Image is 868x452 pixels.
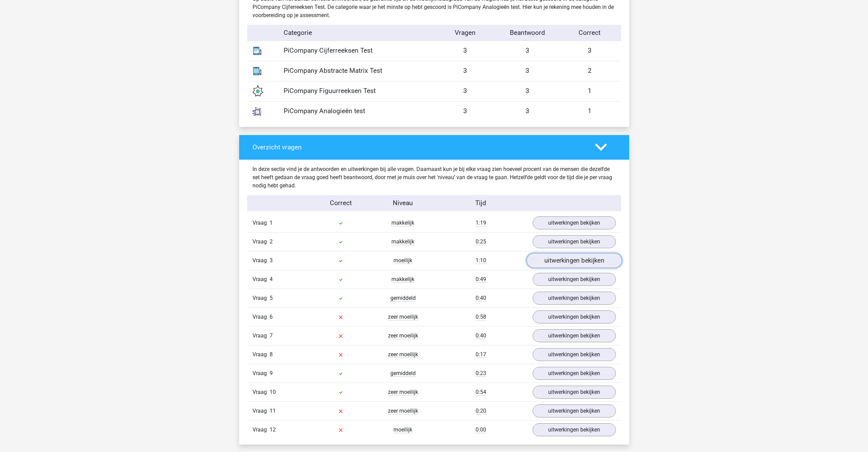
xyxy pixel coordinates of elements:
div: PiCompany Analogieën test [278,106,434,116]
span: makkelijk [391,238,414,245]
span: 10 [270,389,276,395]
a: uitwerkingen bekijken [533,404,616,417]
span: gemiddeld [390,295,416,302]
span: moeilijk [393,426,412,433]
div: Beantwoord [496,28,558,38]
div: 3 [434,86,496,96]
span: 9 [270,370,273,376]
span: Vraag [252,350,270,359]
span: 7 [270,332,273,339]
div: 3 [496,106,559,116]
div: 3 [434,66,496,76]
span: 11 [270,408,276,414]
div: Niveau [372,198,434,208]
div: In deze sectie vind je de antwoorden en uitwerkingen bij alle vragen. Daarnaast kun je bij elke v... [247,165,621,190]
span: Vraag [252,313,270,321]
a: uitwerkingen bekijken [533,386,616,399]
a: uitwerkingen bekijken [533,273,616,286]
span: Vraag [252,238,270,246]
span: zeer moeilijk [388,314,418,320]
div: Tijd [434,198,527,208]
a: uitwerkingen bekijken [533,423,616,436]
span: zeer moeilijk [388,389,418,396]
span: moeilijk [393,257,412,264]
a: uitwerkingen bekijken [526,253,622,268]
div: 3 [496,46,559,56]
span: Vraag [252,388,270,396]
a: uitwerkingen bekijken [533,292,616,305]
div: PiCompany Abstracte Matrix Test [278,66,434,76]
span: Vraag [252,332,270,340]
span: 0:40 [476,295,486,302]
span: 1 [270,220,273,226]
span: Vraag [252,294,270,302]
span: 0:17 [476,351,486,358]
a: uitwerkingen bekijken [533,367,616,380]
div: 1 [559,86,621,96]
span: 0:23 [476,370,486,377]
div: Correct [558,28,621,38]
span: Vraag [252,219,270,227]
span: 3 [270,257,273,264]
span: 0:20 [476,408,486,414]
span: 1:10 [476,257,486,264]
span: zeer moeilijk [388,408,418,414]
a: uitwerkingen bekijken [533,310,616,323]
span: 4 [270,276,273,282]
a: uitwerkingen bekijken [533,329,616,342]
span: Vraag [252,256,270,265]
span: 1:19 [476,220,486,226]
span: 0:49 [476,276,486,283]
div: PiCompany Figuurreeksen Test [278,86,434,96]
div: 2 [559,66,621,76]
span: gemiddeld [390,370,416,377]
div: 3 [559,46,621,56]
span: zeer moeilijk [388,351,418,358]
a: uitwerkingen bekijken [533,216,616,229]
span: 8 [270,351,273,358]
span: 12 [270,426,276,433]
h4: Overzicht vragen [252,143,585,151]
img: number_sequences.393b09ea44bb.svg [249,42,266,59]
div: PiCompany Cijferreeksen Test [278,46,434,56]
span: Vraag [252,407,270,415]
span: 0:00 [476,426,486,433]
span: 2 [270,238,273,245]
div: Vragen [434,28,496,38]
a: uitwerkingen bekijken [533,235,616,248]
div: Correct [310,198,372,208]
img: abstract_matrices.1a7a1577918d.svg [249,63,266,80]
span: makkelijk [391,276,414,283]
span: makkelijk [391,220,414,226]
div: 3 [496,86,559,96]
span: 6 [270,314,273,320]
span: 0:40 [476,332,486,339]
img: figure_sequences.119d9c38ed9f.svg [249,83,266,100]
div: 3 [496,66,559,76]
span: zeer moeilijk [388,332,418,339]
div: Categorie [278,28,434,38]
span: 0:54 [476,389,486,396]
span: 0:25 [476,238,486,245]
div: 3 [434,106,496,116]
div: 1 [559,106,621,116]
a: uitwerkingen bekijken [533,348,616,361]
span: 0:58 [476,314,486,320]
span: Vraag [252,426,270,434]
img: analogies.7686177dca09.svg [249,103,266,120]
span: 5 [270,295,273,301]
div: 3 [434,46,496,56]
span: Vraag [252,275,270,283]
span: Vraag [252,369,270,377]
